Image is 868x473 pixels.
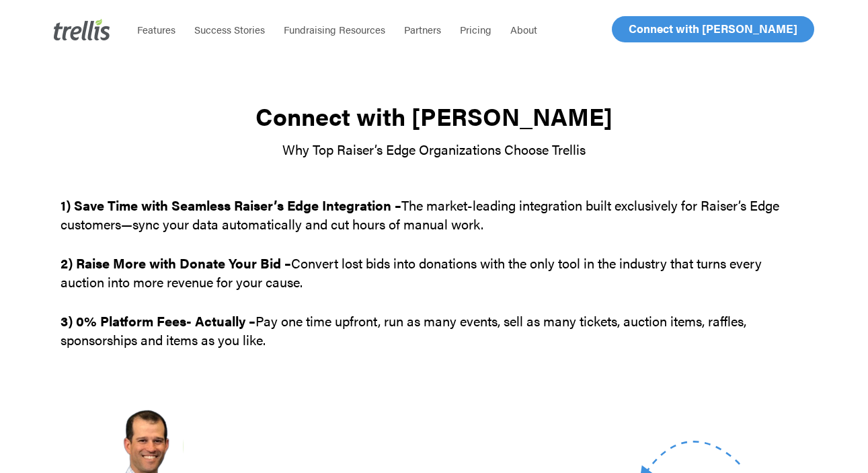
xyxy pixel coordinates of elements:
[629,20,797,36] span: Connect with [PERSON_NAME]
[137,22,175,36] span: Features
[185,23,274,36] a: Success Stories
[194,22,265,36] span: Success Stories
[404,22,441,36] span: Partners
[274,23,395,36] a: Fundraising Resources
[61,195,401,215] strong: 1) Save Time with Seamless Raiser’s Edge Integration –
[255,98,613,133] strong: Connect with [PERSON_NAME]
[61,253,291,272] strong: 2) Raise More with Donate Your Bid –
[460,22,491,36] span: Pricing
[510,22,537,36] span: About
[61,311,255,330] strong: 3) 0% Platform Fees- Actually –
[612,16,814,42] a: Connect with [PERSON_NAME]
[128,23,185,36] a: Features
[61,196,807,254] p: The market-leading integration built exclusively for Raiser’s Edge customers—sync your data autom...
[450,23,501,36] a: Pricing
[395,23,450,36] a: Partners
[54,19,110,40] img: Trellis
[61,312,807,349] p: Pay one time upfront, run as many events, sell as many tickets, auction items, raffles, sponsorsh...
[284,22,385,36] span: Fundraising Resources
[61,254,807,312] p: Convert lost bids into donations with the only tool in the industry that turns every auction into...
[501,23,547,36] a: About
[61,140,807,159] p: Why Top Raiser’s Edge Organizations Choose Trellis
